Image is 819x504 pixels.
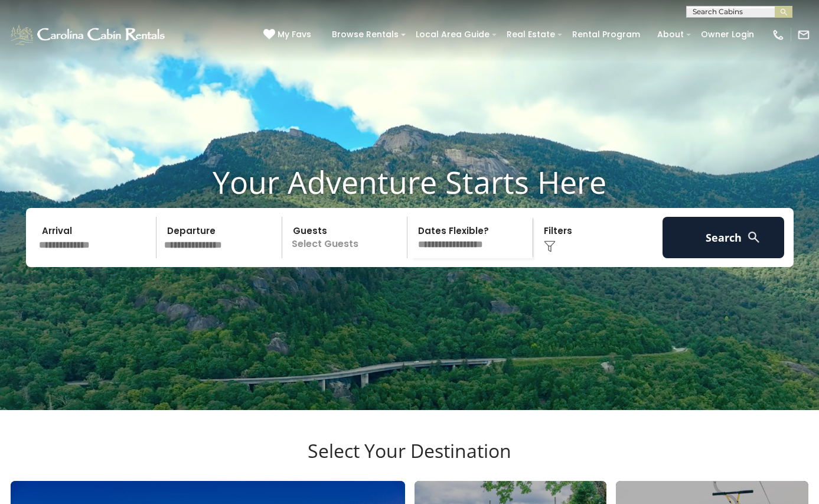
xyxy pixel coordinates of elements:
h1: Your Adventure Starts Here [9,164,810,200]
a: About [651,25,690,44]
a: Real Estate [501,25,561,44]
p: Select Guests [286,217,407,258]
img: mail-regular-white.png [797,28,810,41]
button: Search [663,217,785,258]
a: Owner Login [695,25,760,44]
h3: Select Your Destination [9,440,810,481]
a: Browse Rentals [326,25,404,44]
a: Rental Program [566,25,646,44]
a: Local Area Guide [410,25,495,44]
img: filter--v1.png [544,240,556,252]
span: My Favs [278,28,311,41]
img: phone-regular-white.png [772,28,785,41]
img: White-1-1-2.png [9,23,168,47]
a: My Favs [263,28,314,41]
img: search-regular-white.png [746,230,761,245]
